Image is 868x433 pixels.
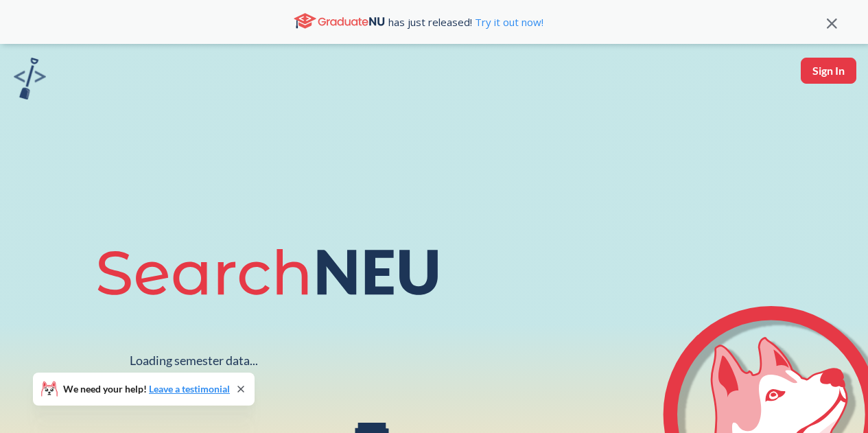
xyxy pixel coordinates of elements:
span: We need your help! [63,384,230,394]
a: sandbox logo [14,58,46,104]
span: has just released! [388,14,543,30]
img: sandbox logo [14,58,46,100]
a: Try it out now! [472,15,543,29]
div: Loading semester data... [130,353,258,368]
a: Leave a testimonial [149,383,230,395]
button: Sign In [801,58,856,84]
